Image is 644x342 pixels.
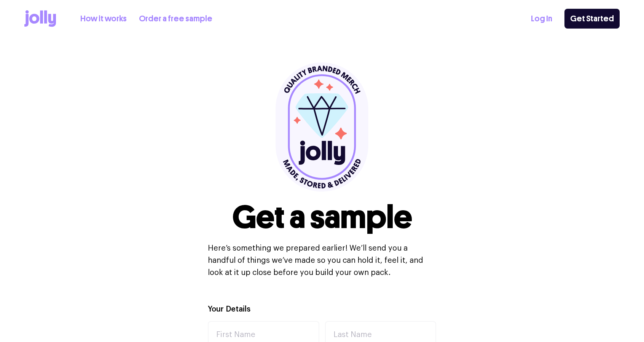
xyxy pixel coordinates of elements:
a: Order a free sample [139,13,212,25]
label: Your Details [208,304,250,315]
a: Log In [531,13,552,25]
a: Get Started [564,9,620,29]
p: Here’s something we prepared earlier! We’ll send you a handful of things we’ve made so you can ho... [208,242,436,279]
h1: Get a sample [232,201,412,233]
a: How it works [80,13,127,25]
